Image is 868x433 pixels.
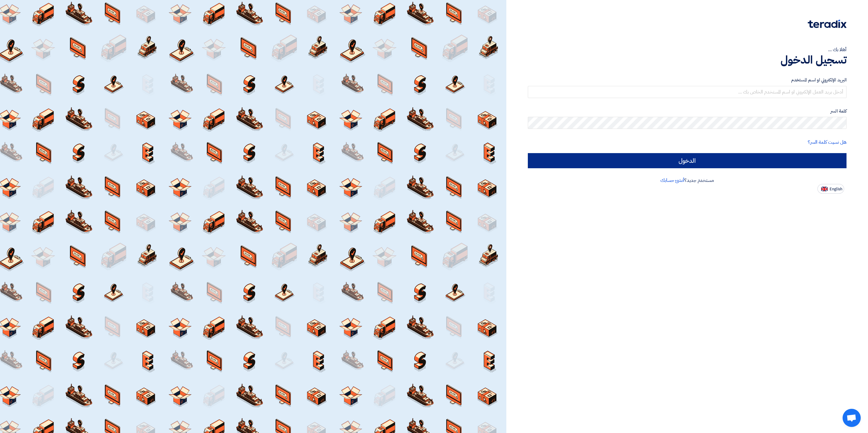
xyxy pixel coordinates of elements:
[808,20,847,28] img: Teradix logo
[660,177,684,184] a: أنشئ حسابك
[821,187,828,191] img: en-US.png
[528,108,847,115] label: كلمة السر
[528,46,847,53] div: أهلا بك ...
[843,409,861,427] a: Open chat
[528,53,847,67] h1: تسجيل الدخول
[528,77,847,84] label: البريد الإلكتروني او اسم المستخدم
[830,187,842,191] span: English
[817,184,844,194] button: English
[808,139,847,146] a: هل نسيت كلمة السر؟
[528,153,847,168] input: الدخول
[528,177,847,184] div: مستخدم جديد؟
[528,86,847,98] input: أدخل بريد العمل الإلكتروني او اسم المستخدم الخاص بك ...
